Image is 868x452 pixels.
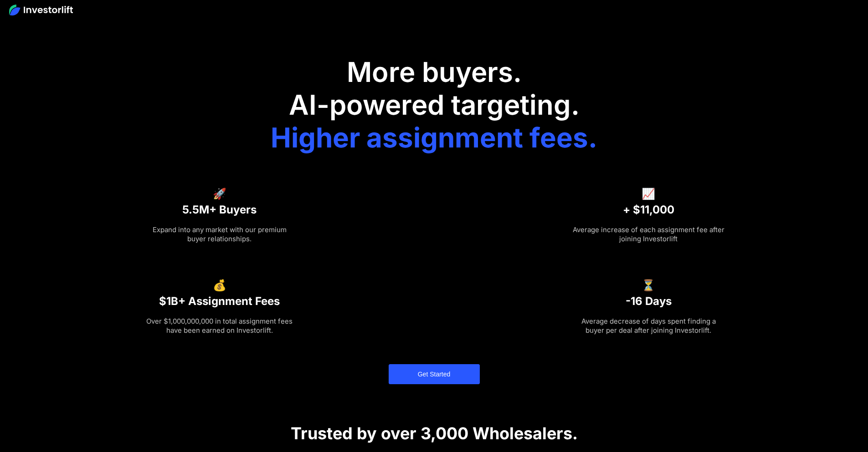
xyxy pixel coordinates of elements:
h2: Trusted by over 3,000 Wholesalers. [291,425,578,444]
div: Expand into any market with our premium buyer relationships. [143,225,297,244]
h6: 🚀 [213,189,226,198]
h3: + $11,000 [623,203,674,219]
div: Over $1,000,000,000 in total assignment fees have been earned on Investorlift. [143,317,297,335]
h3: 5.5M+ Buyers [182,203,257,219]
div: Average decrease of days spent finding a buyer per deal after joining Investorlift. [571,317,725,335]
h3: -16 Days [626,295,672,311]
h6: ⏳ [642,281,655,290]
a: Get Started [389,364,480,384]
h1: Higher assignment fees. [271,121,597,157]
h6: 📈 [642,189,655,198]
h1: More buyers. AI-powered targeting. [271,56,597,121]
h3: $1B+ Assignment Fees [159,295,280,311]
div: Average increase of each assignment fee after joining Investorlift [571,225,725,244]
h6: 💰 [213,281,226,290]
